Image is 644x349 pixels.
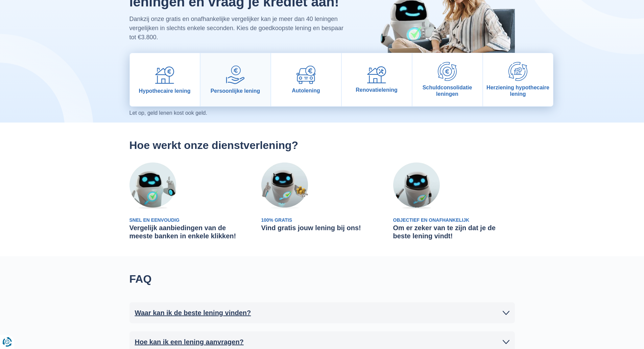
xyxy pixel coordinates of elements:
[261,217,292,223] span: 100% gratis
[155,65,174,84] img: Hypothecaire lening
[129,272,383,285] h2: FAQ
[135,337,244,347] h2: Hoe kan ik een lening aanvragen?
[415,84,480,97] span: Schuldconsolidatie leningen
[200,53,270,106] a: Persoonlijke lening
[226,65,245,84] img: Persoonlijke lening
[135,308,251,318] h2: Waar kan ik de beste lening vinden?
[486,84,550,97] span: Herziening hypothecaire lening
[129,15,350,42] p: Dankzij onze gratis en onafhankelijke vergelijker kan je meer dan 40 leningen vergelijken in slec...
[211,88,260,94] span: Persoonlijke lening
[367,66,386,84] img: Renovatielening
[129,224,251,240] h3: Vergelijk aanbiedingen van de meeste banken in enkele klikken!
[130,53,200,106] a: Hypothecaire lening
[139,88,191,94] span: Hypothecaire lening
[438,62,457,81] img: Schuldconsolidatie leningen
[135,337,509,347] a: Hoe kan ik een lening aanvragen?
[393,162,440,209] img: Objectief en onafhankelijk
[129,162,176,209] img: Snel en eenvoudig
[129,139,515,152] h2: Hoe werkt onze dienstverlening?
[393,224,515,240] h3: Om er zeker van te zijn dat je de beste lening vindt!
[296,66,315,84] img: Autolening
[412,53,482,106] a: Schuldconsolidatie leningen
[483,53,553,106] a: Herziening hypothecaire lening
[508,62,527,81] img: Herziening hypothecaire lening
[135,308,509,318] a: Waar kan ik de beste lening vinden?
[393,217,470,223] span: Objectief en onafhankelijk
[342,53,412,106] a: Renovatielening
[129,217,180,223] span: Snel en eenvoudig
[356,87,398,93] span: Renovatielening
[271,53,341,106] a: Autolening
[292,87,320,94] span: Autolening
[261,224,383,232] h3: Vind gratis jouw lening bij ons!
[261,162,308,209] img: 100% gratis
